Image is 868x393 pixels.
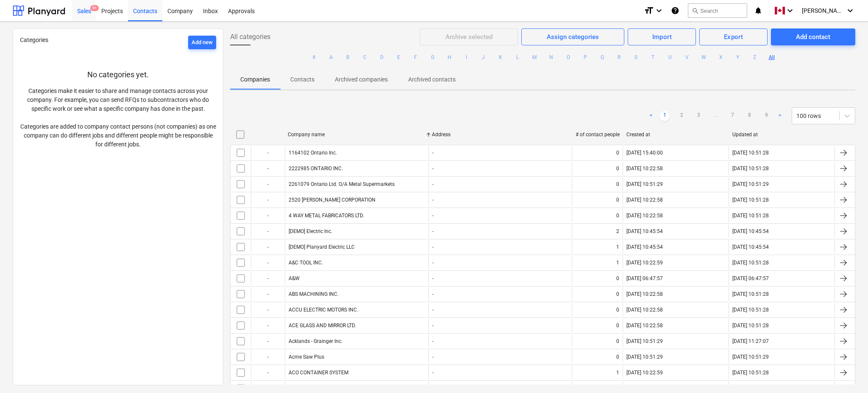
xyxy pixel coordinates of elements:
[251,177,285,191] div: -
[688,3,747,18] button: Search
[693,111,704,121] a: Page 3
[20,87,216,149] p: Categories make it easier to share and manage contacts across your company. For example, you can ...
[597,52,607,62] button: Q
[626,275,663,281] div: [DATE] 06:47:57
[626,323,663,328] div: [DATE] 10:22:58
[432,150,434,156] div: -
[188,36,216,49] button: Add new
[626,244,663,250] div: [DATE] 10:45:54
[732,228,769,234] div: [DATE] 10:45:54
[732,132,832,138] div: Updated at
[428,52,438,62] button: G
[626,260,663,266] div: [DATE] 10:22:59
[614,52,624,62] button: R
[576,132,620,138] div: # of contact people
[479,52,489,62] button: J
[377,52,387,62] button: D
[616,150,619,156] div: 0
[289,213,364,219] div: 4 WAY METAL FABRICATORS LTD.
[732,150,769,156] div: [DATE] 10:51:28
[432,197,434,203] div: -
[732,370,769,376] div: [DATE] 10:51:28
[676,111,687,121] a: Page 2
[732,307,769,313] div: [DATE] 10:51:28
[626,132,726,138] div: Created at
[432,291,434,297] div: -
[432,213,434,219] div: -
[692,7,698,14] span: search
[290,75,314,84] p: Contacts
[251,334,285,348] div: -
[20,36,48,43] span: Categories
[665,52,675,62] button: U
[343,52,353,62] button: B
[512,52,523,62] button: L
[230,32,270,42] span: All categories
[750,52,760,62] button: Z
[289,275,300,281] div: A&W
[326,52,336,62] button: A
[580,52,590,62] button: P
[289,260,323,266] div: A&C TOOL INC.
[771,28,855,45] button: Add contact
[251,256,285,269] div: -
[616,260,619,266] div: 1
[682,52,692,62] button: V
[616,354,619,360] div: 0
[251,303,285,317] div: -
[432,181,434,187] div: -
[616,166,619,171] div: 0
[289,244,355,250] div: [DEMO] Planyard Electric LLC
[626,166,663,171] div: [DATE] 10:22:58
[732,166,769,171] div: [DATE] 10:51:28
[733,52,743,62] button: Y
[732,323,769,328] div: [DATE] 10:51:28
[631,52,641,62] button: S
[616,291,619,297] div: 0
[616,370,619,376] div: 1
[432,244,434,250] div: -
[432,132,569,138] div: Address
[432,370,434,376] div: -
[251,162,285,175] div: -
[251,319,285,332] div: -
[732,260,769,266] div: [DATE] 10:51:28
[732,244,769,250] div: [DATE] 10:45:54
[360,52,370,62] button: C
[495,52,506,62] button: K
[289,370,348,376] div: ACO CONTAINER SYSTEM
[289,291,339,297] div: ABS MACHINING INC.
[192,38,213,48] div: Add new
[289,197,376,203] div: 2520 [PERSON_NAME] CORPORATION
[251,146,285,160] div: -
[616,181,619,187] div: 0
[616,244,619,250] div: 1
[289,181,395,187] div: 2261079 Ontario Ltd. O/A Metal Supermarkets
[432,275,434,281] div: -
[546,52,556,62] button: N
[394,52,404,62] button: E
[654,6,664,16] i: keyboard_arrow_down
[445,52,455,62] button: H
[309,52,319,62] button: #
[521,28,624,45] button: Assign categories
[251,240,285,254] div: -
[289,354,324,360] div: Acme Saw Plus
[240,75,270,84] p: Companies
[411,52,421,62] button: F
[710,111,721,121] span: ...
[251,209,285,222] div: -
[732,213,769,219] div: [DATE] 10:51:28
[335,75,388,84] p: Archived companies
[802,7,844,14] span: [PERSON_NAME]
[547,31,599,42] div: Assign categories
[616,228,619,234] div: 2
[626,307,663,313] div: [DATE] 10:22:58
[251,193,285,207] div: -
[785,6,795,16] i: keyboard_arrow_down
[616,307,619,313] div: 0
[744,111,754,121] a: Page 8
[289,323,356,328] div: ACE GLASS AND MIRROR LTD.
[289,307,358,313] div: ACCU ELECTRIC MOTORS INC.
[626,370,663,376] div: [DATE] 10:22:59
